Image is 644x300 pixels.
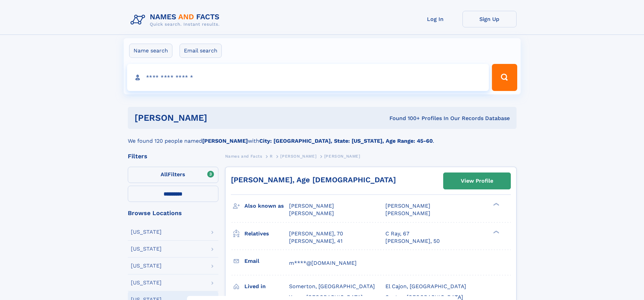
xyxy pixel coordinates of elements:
label: Name search [129,44,172,58]
span: [PERSON_NAME] [385,203,430,209]
div: Found 100+ Profiles In Our Records Database [298,115,510,122]
span: [PERSON_NAME] [280,154,316,159]
div: [US_STATE] [131,229,162,235]
div: We found 120 people named with . [128,129,517,145]
a: R [270,152,273,160]
div: Filters [128,153,218,159]
span: All [161,171,168,178]
a: [PERSON_NAME], Age [DEMOGRAPHIC_DATA] [231,176,396,184]
div: [US_STATE] [131,246,162,252]
h3: Relatives [244,228,289,239]
span: El Cajon, [GEOGRAPHIC_DATA] [385,283,466,290]
span: R [270,154,273,159]
div: [US_STATE] [131,280,162,285]
a: Names and Facts [225,152,262,160]
a: [PERSON_NAME] [280,152,316,160]
span: [PERSON_NAME] [289,203,334,209]
h3: Also known as [244,200,289,212]
a: Log In [408,11,462,27]
div: Browse Locations [128,210,218,216]
a: Sign Up [462,11,517,27]
span: Somerton, [GEOGRAPHIC_DATA] [289,283,375,290]
label: Email search [180,44,222,58]
div: [US_STATE] [131,263,162,269]
a: [PERSON_NAME], 70 [289,230,343,237]
button: Search Button [492,64,517,91]
a: C Ray, 67 [385,230,409,237]
h3: Lived in [244,281,289,292]
b: [PERSON_NAME] [202,138,248,144]
a: [PERSON_NAME], 50 [385,237,440,245]
div: ❯ [492,202,500,207]
label: Filters [128,167,218,183]
span: [PERSON_NAME] [385,210,430,216]
img: Logo Names and Facts [128,11,225,29]
span: [PERSON_NAME] [324,154,360,159]
a: [PERSON_NAME], 41 [289,237,342,245]
span: [PERSON_NAME] [289,210,334,216]
input: search input [127,64,489,91]
b: City: [GEOGRAPHIC_DATA], State: [US_STATE], Age Range: 45-60 [259,138,433,144]
h1: [PERSON_NAME] [135,114,299,122]
a: View Profile [444,173,510,189]
div: ❯ [492,230,500,234]
div: View Profile [461,173,493,189]
h3: Email [244,255,289,267]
